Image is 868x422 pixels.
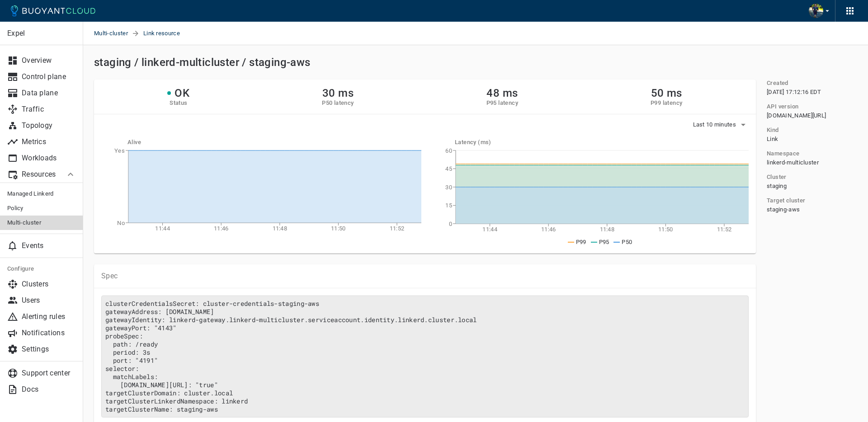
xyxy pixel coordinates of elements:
[117,220,125,226] tspan: No
[101,295,749,417] pre: clusterCredentialsSecret: cluster-credentials-staging-aws gatewayAddress: [DOMAIN_NAME] gatewayId...
[7,190,76,197] span: Managed Linkerd
[114,147,125,154] tspan: Yes
[22,105,76,114] p: Traffic
[22,137,76,146] p: Metrics
[22,56,76,65] p: Overview
[767,173,787,181] h5: Cluster
[767,206,800,213] span: staging-aws
[599,239,609,245] span: P95
[767,80,788,87] h5: Created
[94,22,132,45] a: Multi-cluster
[22,121,76,130] p: Topology
[7,265,76,272] h5: Configure
[600,226,615,233] tspan: 11:48
[693,118,749,131] button: Last 10 minutes
[175,87,189,99] h2: OK
[767,159,819,166] span: linkerd-multicluster
[767,112,826,119] span: [DOMAIN_NAME][URL]
[155,225,170,232] tspan: 11:44
[143,22,191,45] span: Link resource
[390,225,405,232] tspan: 11:52
[541,226,556,233] tspan: 11:46
[767,197,806,204] h5: Target cluster
[576,239,586,245] span: P99
[658,226,673,233] tspan: 11:50
[767,89,821,96] span: Tue, 15 Jul 2025 21:12:16 UTC
[767,183,787,190] span: staging
[455,139,749,146] h5: Latency (ms)
[767,150,800,157] h5: Namespace
[486,99,518,107] h5: P95 latency
[767,127,779,134] h5: Kind
[22,170,58,179] p: Resources
[482,226,497,233] tspan: 11:44
[651,87,682,99] h2: 50 ms
[22,72,76,81] p: Control plane
[22,296,76,305] p: Users
[273,225,288,232] tspan: 11:48
[22,280,76,289] p: Clusters
[22,312,76,321] p: Alerting rules
[449,220,452,227] tspan: 0
[22,328,76,338] p: Notifications
[127,139,421,146] h5: Alive
[717,226,732,233] tspan: 11:52
[170,99,187,107] h5: Status
[322,99,354,107] h5: P50 latency
[22,345,76,354] p: Settings
[809,4,823,18] img: Bjorn Stange
[22,241,76,250] p: Events
[94,56,311,69] h2: staging / linkerd-multicluster / staging-aws
[322,87,354,99] h2: 30 ms
[22,369,76,378] p: Support center
[622,239,632,245] span: P50
[22,385,76,394] p: Docs
[331,225,346,232] tspan: 11:50
[445,184,452,191] tspan: 30
[7,29,75,38] p: Expel
[22,154,76,163] p: Workloads
[486,87,518,99] h2: 48 ms
[693,121,738,128] span: Last 10 minutes
[7,219,76,226] span: Multi-cluster
[7,205,76,212] span: Policy
[22,89,76,98] p: Data plane
[445,165,452,172] tspan: 45
[101,272,749,281] p: Spec
[445,202,452,209] tspan: 15
[445,147,452,154] tspan: 60
[214,225,229,232] tspan: 11:46
[651,99,682,107] h5: P99 latency
[767,136,778,143] span: Link
[767,103,798,110] h5: API version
